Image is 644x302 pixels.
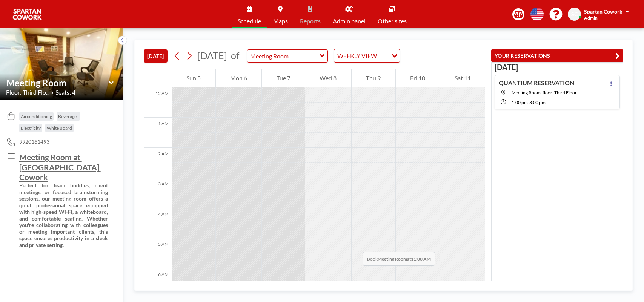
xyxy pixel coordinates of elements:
[6,77,109,88] input: Meeting Room
[144,208,172,238] div: 4 AM
[262,69,305,87] div: Tue 7
[352,69,395,87] div: Thu 9
[584,15,598,21] span: Admin
[144,49,168,63] button: [DATE]
[12,7,42,22] img: organization-logo
[363,252,435,266] span: Book at
[144,118,172,148] div: 1 AM
[238,18,261,24] span: Schedule
[378,18,407,24] span: Other sites
[19,182,109,248] strong: Perfect for team huddles, client meetings, or focused brainstorming sessions, our meeting room of...
[584,8,622,15] span: Spartan Cowork
[144,238,172,268] div: 5 AM
[144,148,172,178] div: 2 AM
[144,87,172,118] div: 12 AM
[47,125,72,131] span: White Board
[144,268,172,299] div: 6 AM
[334,49,400,62] div: Search for option
[231,50,239,61] span: of
[51,90,54,95] span: •
[247,50,320,62] input: Meeting Room
[336,51,378,61] span: WEEKLY VIEW
[495,63,620,72] h3: [DATE]
[440,69,485,87] div: Sat 11
[55,89,75,96] span: Seats: 4
[529,100,546,105] span: 3:00 PM
[379,51,387,61] input: Search for option
[512,90,577,95] span: Meeting Room, floor: Third Floor
[172,69,215,87] div: Sun 5
[58,113,78,119] span: Beverages
[305,69,351,87] div: Wed 8
[499,79,574,87] h4: QUANTIUM RESERVATION
[21,125,41,131] span: Electricity
[19,152,101,182] u: Meeting Room at [GEOGRAPHIC_DATA] Cowork
[144,178,172,208] div: 3 AM
[21,113,52,119] span: Airconditioning
[378,256,407,262] b: Meeting Room
[491,49,623,62] button: YOUR RESERVATIONS
[216,69,262,87] div: Mon 6
[528,100,529,105] span: -
[273,18,288,24] span: Maps
[512,100,528,105] span: 1:00 PM
[197,50,227,61] span: [DATE]
[6,89,49,96] span: Floor: Third Flo...
[396,69,440,87] div: Fri 10
[571,11,578,18] span: SC
[19,138,49,145] span: 9920161493
[411,256,431,262] b: 11:00 AM
[300,18,321,24] span: Reports
[333,18,366,24] span: Admin panel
